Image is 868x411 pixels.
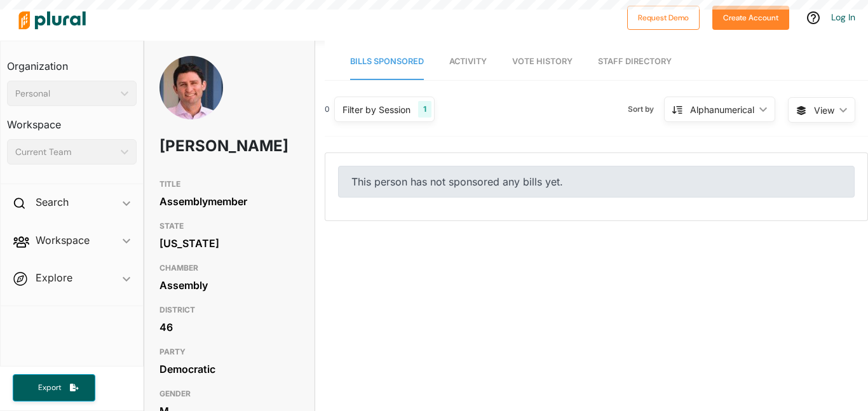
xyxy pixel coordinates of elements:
button: Export [13,374,95,401]
div: Filter by Session [342,103,410,116]
div: Assemblymember [159,192,299,211]
a: Bills Sponsored [350,44,424,80]
h3: Organization [7,48,137,76]
div: 1 [418,101,431,118]
div: 46 [159,318,299,337]
span: Activity [449,57,487,66]
div: Assembly [159,276,299,295]
h1: [PERSON_NAME] [159,127,243,165]
span: Sort by [628,104,664,115]
button: Request Demo [627,6,700,30]
img: Headshot of Jesse Gabriel [159,56,223,135]
h3: TITLE [159,177,299,192]
a: Log In [831,11,855,23]
a: Vote History [512,44,573,80]
span: Export [29,382,70,393]
div: 0 [325,104,330,115]
div: Personal [15,87,116,100]
div: Alphanumerical [690,103,754,116]
h2: Search [36,195,69,209]
h3: CHAMBER [159,260,299,276]
div: This person has not sponsored any bills yet. [338,166,855,198]
span: Vote History [512,57,573,66]
h3: Workspace [7,106,137,134]
h3: STATE [159,219,299,234]
div: Current Team [15,145,116,159]
h3: DISTRICT [159,302,299,318]
span: View [814,104,834,117]
h3: GENDER [159,386,299,401]
div: Democratic [159,360,299,379]
div: [US_STATE] [159,234,299,253]
span: Bills Sponsored [350,57,424,66]
button: Create Account [712,6,789,30]
a: Create Account [712,10,789,24]
a: Request Demo [627,10,700,24]
h3: PARTY [159,344,299,360]
a: Staff Directory [598,44,672,80]
a: Activity [449,44,487,80]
